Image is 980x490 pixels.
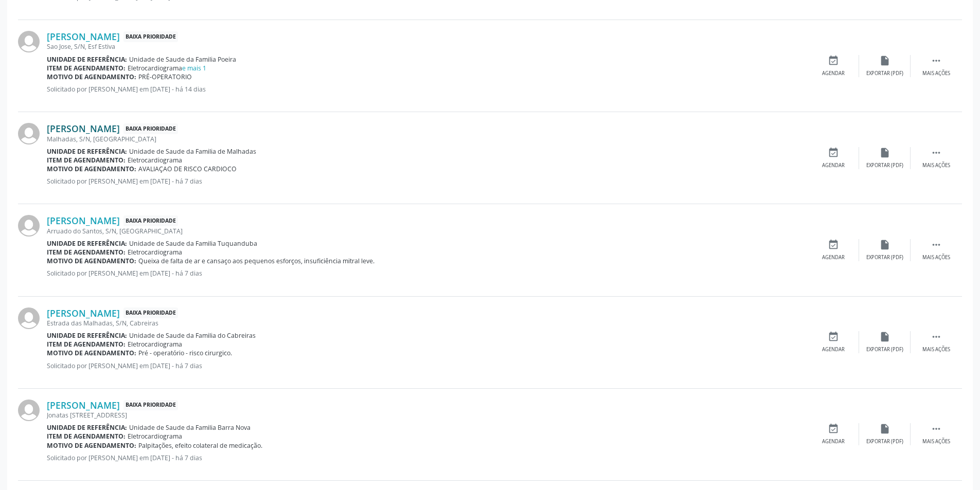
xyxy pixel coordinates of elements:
span: Unidade de Saude da Familia de Malhadas [129,147,256,156]
b: Item de agendamento: [47,248,126,257]
p: Solicitado por [PERSON_NAME] em [DATE] - há 7 dias [47,453,808,462]
p: Solicitado por [PERSON_NAME] em [DATE] - há 7 dias [47,361,808,370]
i: insert_drive_file [879,147,890,158]
div: Jonatas [STREET_ADDRESS] [47,411,808,420]
i: event_available [828,331,839,342]
b: Unidade de referência: [47,423,127,432]
div: Agendar [822,346,845,353]
div: Exportar (PDF) [866,438,903,445]
b: Motivo de agendamento: [47,165,136,173]
a: [PERSON_NAME] [47,215,120,226]
div: Mais ações [922,438,950,445]
b: Item de agendamento: [47,156,126,165]
i: event_available [828,147,839,158]
i:  [931,147,942,158]
i:  [931,331,942,342]
span: Eletrocardiograma [128,248,182,257]
img: img [18,307,40,329]
p: Solicitado por [PERSON_NAME] em [DATE] - há 7 dias [47,177,808,186]
img: img [18,31,40,52]
span: Unidade de Saude da Familia Tuquanduba [129,239,257,248]
i: event_available [828,239,839,250]
span: PRÉ-OPERATORIO [138,72,192,81]
span: Eletrocardiograma [128,340,182,349]
i:  [931,239,942,250]
b: Motivo de agendamento: [47,349,136,357]
i: event_available [828,423,839,434]
div: Exportar (PDF) [866,162,903,169]
span: Eletrocardiograma [128,64,206,72]
img: img [18,215,40,237]
b: Motivo de agendamento: [47,72,136,81]
div: Mais ações [922,254,950,261]
div: Mais ações [922,162,950,169]
div: Mais ações [922,346,950,353]
a: [PERSON_NAME] [47,31,120,42]
i: insert_drive_file [879,239,890,250]
i: insert_drive_file [879,55,890,66]
a: [PERSON_NAME] [47,307,120,319]
div: Agendar [822,70,845,77]
span: Baixa Prioridade [123,31,178,42]
div: Estrada das Malhadas, S/N, Cabreiras [47,319,808,328]
div: Exportar (PDF) [866,70,903,77]
span: Unidade de Saude da Familia Barra Nova [129,423,251,432]
div: Mais ações [922,70,950,77]
span: Baixa Prioridade [123,215,178,226]
b: Item de agendamento: [47,432,126,441]
div: Malhadas, S/N, [GEOGRAPHIC_DATA] [47,135,808,143]
span: Pré - operatório - risco cirurgico. [138,349,232,357]
div: Arruado do Santos, S/N, [GEOGRAPHIC_DATA] [47,227,808,235]
a: [PERSON_NAME] [47,400,120,411]
a: [PERSON_NAME] [47,123,120,134]
i:  [931,423,942,434]
b: Item de agendamento: [47,340,126,349]
a: e mais 1 [182,64,206,72]
b: Motivo de agendamento: [47,441,136,450]
p: Solicitado por [PERSON_NAME] em [DATE] - há 14 dias [47,85,808,94]
div: Agendar [822,438,845,445]
div: Sao Jose, S/N, Esf Estiva [47,42,808,51]
b: Item de agendamento: [47,64,126,72]
img: img [18,123,40,144]
div: Agendar [822,162,845,169]
b: Unidade de referência: [47,55,127,64]
b: Unidade de referência: [47,147,127,156]
span: AVALIAÇAO DE RISCO CARDIOCO [138,165,237,173]
b: Motivo de agendamento: [47,257,136,265]
b: Unidade de referência: [47,239,127,248]
span: Baixa Prioridade [123,123,178,134]
span: Eletrocardiograma [128,432,182,441]
div: Exportar (PDF) [866,254,903,261]
p: Solicitado por [PERSON_NAME] em [DATE] - há 7 dias [47,269,808,278]
div: Agendar [822,254,845,261]
span: Baixa Prioridade [123,307,178,318]
span: Unidade de Saude da Familia do Cabreiras [129,331,256,340]
i:  [931,55,942,66]
div: Exportar (PDF) [866,346,903,353]
span: Eletrocardiograma [128,156,182,165]
span: Unidade de Saude da Familia Poeira [129,55,236,64]
img: img [18,400,40,421]
i: insert_drive_file [879,423,890,434]
b: Unidade de referência: [47,331,127,340]
span: Queixa de falta de ar e cansaço aos pequenos esforços, insuficiência mitral leve. [138,257,375,265]
i: event_available [828,55,839,66]
i: insert_drive_file [879,331,890,342]
span: Baixa Prioridade [123,400,178,411]
span: Palpitações, efeito colateral de medicação. [138,441,262,450]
